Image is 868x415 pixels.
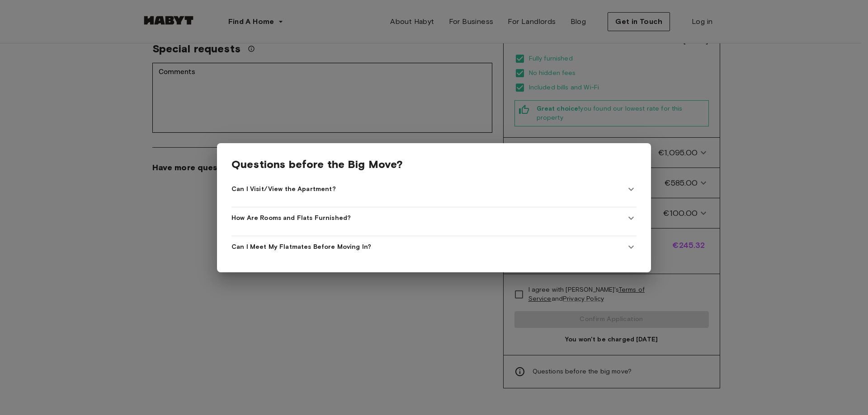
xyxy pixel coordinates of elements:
[231,185,336,194] span: Can I Visit/View the Apartment?
[231,158,637,171] span: Questions before the Big Move?
[231,236,637,258] div: Can I Meet My Flatmates Before Moving In?
[231,178,637,200] div: Can I Visit/View the Apartment?
[231,207,637,229] div: How Are Rooms and Flats Furnished?
[231,214,351,223] span: How Are Rooms and Flats Furnished?
[231,242,371,252] span: Can I Meet My Flatmates Before Moving In?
